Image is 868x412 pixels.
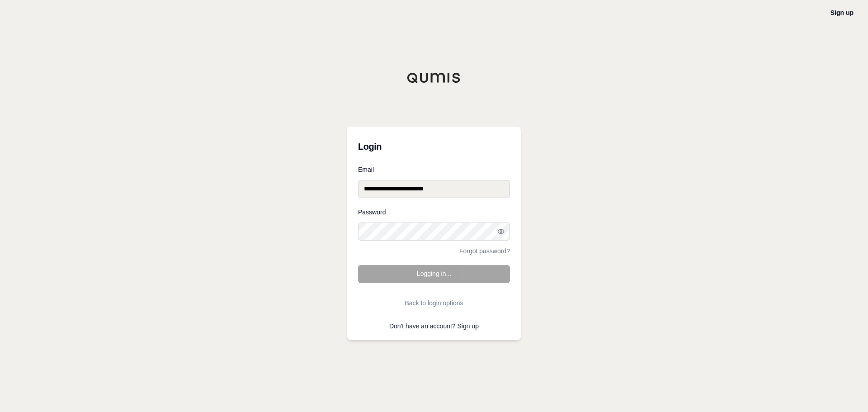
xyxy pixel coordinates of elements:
label: Email [358,166,510,173]
label: Password [358,209,510,215]
img: Qumis [407,72,461,83]
h3: Login [358,137,510,156]
a: Sign up [458,322,479,330]
p: Don't have an account? [358,323,510,329]
a: Sign up [830,9,854,16]
a: Forgot password? [459,248,510,254]
button: Back to login options [358,294,510,312]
